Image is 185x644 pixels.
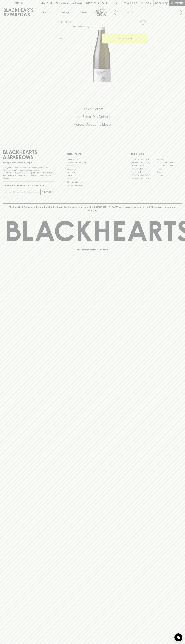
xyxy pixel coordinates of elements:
a: Tastings [56,6,74,18]
input: Try "Pinot noir" [121,10,180,15]
button: SUBSCRIBE [41,189,54,195]
a: Stores [74,6,93,18]
a: [GEOGRAPHIC_DATA] [131,161,156,164]
p: It is against the law to sell or supply alcohol to, or to obtain alcohol on behalf of a person un... [3,166,54,179]
a: [GEOGRAPHIC_DATA] [156,161,182,164]
img: bubble-icon [177,636,180,639]
a: HOME [58,21,64,23]
a: Fitzroy North [131,170,156,174]
p: Blackhearts & Sparrows acknowledges the traditional Custodians of land throughout [GEOGRAPHIC_DAT... [5,206,180,212]
a: SHOP [66,21,72,23]
a: Careers [67,164,118,167]
h5: Across Melbourne Metro [3,122,182,127]
p: We will never spam you [3,197,54,199]
p: OUR STORES [131,152,182,156]
p: Wishlist [127,2,137,5]
a: Shipping Information [67,180,118,184]
p: OTHER AREAS [67,152,118,156]
p: Checkout [171,2,183,5]
a: FAQ's [67,174,118,177]
p: FIND US [14,2,23,5]
p: $0.00 [155,2,162,5]
a: Business & Bulk Gifting [67,161,118,164]
a: Gift Cards [67,171,118,174]
p: Sibling owned and run since [DATE] [3,161,54,164]
button: Add to wishlist [72,25,89,28]
a: Terms & Conditions [67,184,118,187]
a: [GEOGRAPHIC_DATA] [156,164,182,167]
p: 0 [166,2,167,4]
a: [PERSON_NAME] [131,167,156,170]
input: e.g. jane@blackheartsandsparrows.com.au [5,190,40,194]
button: Shop [37,6,56,18]
a: [GEOGRAPHIC_DATA] [131,177,156,180]
p: Login [145,2,151,5]
a: [GEOGRAPHIC_DATA] [131,174,156,177]
a: Braddon [156,158,182,161]
a: Brunswick West [131,164,156,167]
img: 38613.png [56,27,148,82]
p: Stores [80,11,87,14]
a: Geelong [156,170,182,174]
p: Tastings [61,11,69,14]
p: Shop [42,11,47,14]
a: Fitzroy [156,167,182,170]
p: SUBSCRIBE [42,191,53,194]
p: Subscribe to The Blackhearts Newsletter [3,184,54,187]
button: Add to wishlist [139,19,147,26]
h5: Uber Same-Day Delivery [3,114,182,119]
a: Prahran [156,174,182,177]
a: Bottle Drop FAQ's [67,158,118,161]
a: Contact Us [67,167,118,171]
div: Call to action block [3,96,182,141]
h5: Click & Collect [3,107,182,111]
button: ADD TO CART [102,34,148,43]
p: ADD TO CART [118,37,132,40]
a: [GEOGRAPHIC_DATA] [131,158,156,161]
strong: Liquor License #32064953 [29,172,53,174]
a: Privacy Policy [67,177,118,180]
